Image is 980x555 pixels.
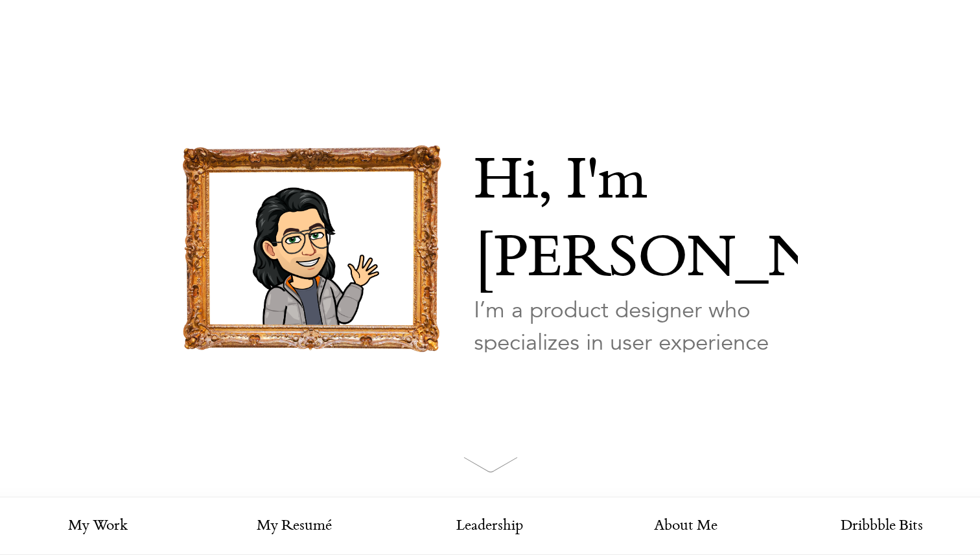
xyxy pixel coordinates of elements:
[474,145,798,300] p: Hi, I'm [PERSON_NAME]
[463,457,518,473] img: arrow.svg
[474,294,798,391] p: I’m a product designer who specializes in user experience and interaction design
[182,145,441,352] img: picture-frame.png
